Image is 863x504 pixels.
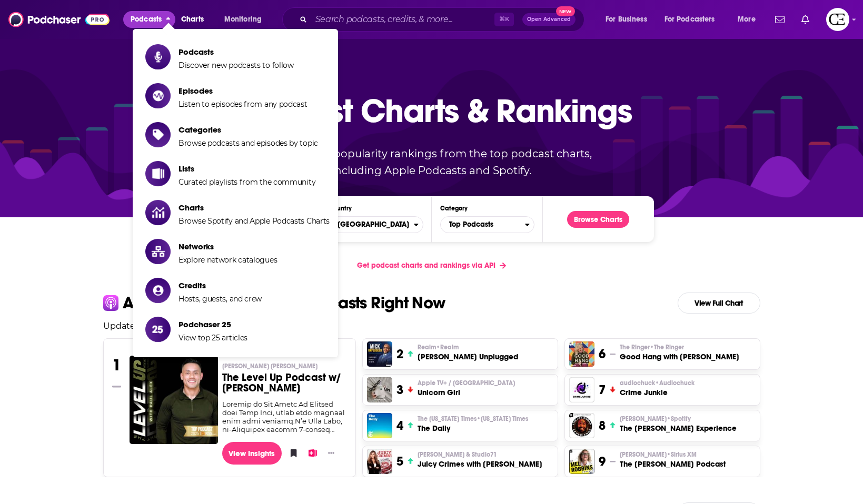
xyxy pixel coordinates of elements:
span: For Business [606,12,647,27]
span: Podchaser 25 [178,319,247,329]
a: Mick Unplugged [367,341,392,367]
p: Up-to-date popularity rankings from the top podcast charts, including Apple Podcasts and Spotify. [251,145,613,179]
span: Top Podcasts [441,216,525,234]
h3: 4 [396,418,403,434]
h3: Unicorn Girl [418,387,515,398]
h3: 9 [599,453,606,469]
button: open menu [730,11,769,28]
span: Get podcast charts and rankings via API [357,261,495,270]
a: The Level Up Podcast w/ Paul Alex [130,356,218,444]
a: Unicorn Girl [367,377,392,402]
span: ⌘ K [494,13,514,26]
a: Podchaser - Follow, Share and Rate Podcasts [8,9,110,29]
span: Networks [178,241,277,251]
button: Browse Charts [567,211,629,228]
h3: 8 [599,418,606,434]
p: Joe Rogan • Spotify [620,415,737,423]
h3: 3 [396,382,403,398]
span: [PERSON_NAME] [620,415,691,423]
a: Apple TV+ / [GEOGRAPHIC_DATA]Unicorn Girl [418,379,515,398]
span: [PERSON_NAME] [PERSON_NAME] [222,362,318,370]
span: Logged in as cozyearthaudio [826,8,849,31]
a: Get podcast charts and rankings via API [349,253,514,278]
button: Countries [329,216,423,233]
h3: The [PERSON_NAME] Experience [620,423,737,434]
span: Episodes [178,86,307,96]
span: For Podcasters [664,12,715,27]
a: Good Hang with Amy Poehler [569,341,594,367]
span: Charts [181,12,204,27]
div: Search podcasts, credits, & more... [292,7,594,32]
a: The Ringer•The RingerGood Hang with [PERSON_NAME] [620,343,739,362]
button: open menu [658,11,730,28]
h3: Crime Junkie [620,387,695,398]
img: User Profile [826,8,849,31]
a: The Mel Robbins Podcast [569,449,594,474]
span: Explore network catalogues [178,255,277,265]
span: Podcasts [178,47,294,57]
h3: [PERSON_NAME] Unplugged [418,351,518,362]
span: Charts [178,203,330,213]
a: Show notifications dropdown [797,11,814,28]
img: The Daily [367,413,392,438]
span: [PERSON_NAME] [620,450,697,459]
button: Open AdvancedNew [522,13,576,26]
p: Updated: [DATE] [95,321,769,331]
span: Hosts, guests, and crew [178,294,262,304]
button: Categories [440,216,534,233]
a: Charts [174,11,210,28]
p: Podcast Charts & Rankings [231,76,632,145]
p: Realm • Realm [418,343,518,351]
p: Mel Robbins • Sirius XM [620,450,726,459]
span: New [556,6,575,16]
span: Open Advanced [527,17,571,22]
img: The Joe Rogan Experience [569,413,594,438]
img: Crime Junkie [569,377,594,402]
button: Show profile menu [826,8,849,31]
span: audiochuck [620,379,695,387]
span: Categories [178,125,318,135]
button: Show More Button [324,448,339,458]
button: Bookmark Podcast [286,445,296,461]
button: open menu [598,11,660,28]
input: Search podcasts, credits, & more... [311,11,494,28]
a: View Insights [222,442,282,465]
span: Credits [178,280,262,290]
span: Monitoring [224,12,262,27]
p: The Ringer • The Ringer [620,343,739,351]
h3: 2 [396,346,403,362]
a: The Level Up Podcast w/ Paul Alex [130,356,218,443]
h3: The [PERSON_NAME] Podcast [620,459,726,469]
span: The Ringer [620,343,684,351]
img: apple Icon [103,295,118,310]
span: Discover new podcasts to follow [178,61,294,70]
h3: 7 [599,382,606,398]
a: [PERSON_NAME]•Sirius XMThe [PERSON_NAME] Podcast [620,450,726,469]
h3: Good Hang with [PERSON_NAME] [620,351,739,362]
span: View top 25 articles [178,333,247,342]
div: Loremip do Sit Ametc Ad Elitsed doei Temp Inci, utlab etdo magnaal enim admi veniamq.N’e Ulla Lab... [222,400,347,434]
a: [PERSON_NAME] [PERSON_NAME]The Level Up Podcast w/ [PERSON_NAME] [222,362,347,400]
a: Realm•Realm[PERSON_NAME] Unplugged [418,343,518,362]
span: • Realm [436,344,459,351]
span: • The Ringer [650,344,684,351]
p: Apple TV+ / Seven Hills [418,379,515,387]
p: The New York Times • New York Times [418,415,528,423]
img: Juicy Crimes with Heather McDonald [367,449,392,474]
a: View Full Chart [678,293,760,314]
span: Curated playlists from the community [178,177,315,187]
button: close menu [123,11,175,28]
span: More [738,12,756,27]
span: Lists [178,164,315,174]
